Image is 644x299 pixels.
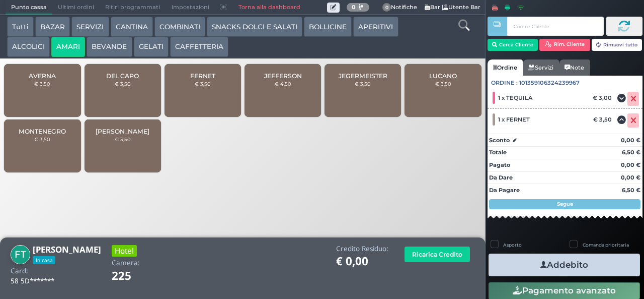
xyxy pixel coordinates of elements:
[11,267,28,275] h4: Card:
[100,1,166,15] span: Ritiri programmati
[232,1,305,15] a: Torna alla dashboard
[154,17,205,37] button: COMBINATI
[488,39,538,51] button: Cerca Cliente
[6,1,52,15] span: Punto cassa
[592,116,617,123] div: € 3,50
[489,149,507,156] strong: Totale
[622,149,640,156] strong: 6,50 €
[382,3,391,12] span: 0
[7,17,34,37] button: Tutti
[621,137,640,144] strong: 0,00 €
[11,245,30,265] img: FABIO TORTEROLO
[111,17,153,37] button: CANTINA
[35,17,70,37] button: BAZAR
[592,39,642,51] button: Rimuovi tutto
[34,81,50,87] small: € 3,50
[170,37,228,57] button: CAFFETTERIA
[19,128,66,135] span: MONTENEGRO
[519,79,580,87] span: 101359106324239967
[207,17,302,37] button: SNACKS DOLCI E SALATI
[336,255,388,268] h1: € 0,00
[557,201,573,207] strong: Segue
[7,37,50,57] button: ALCOLICI
[435,81,451,87] small: € 3,50
[489,254,640,276] button: Addebito
[304,17,352,37] button: BOLLICINE
[96,128,149,135] span: [PERSON_NAME]
[488,59,523,76] a: Ordine
[621,174,640,181] strong: 0,00 €
[491,79,518,87] span: Ordine :
[489,187,520,194] strong: Da Pagare
[51,37,85,57] button: AMARI
[591,94,617,101] div: € 3,00
[583,242,629,248] label: Comanda prioritaria
[503,242,522,248] label: Asporto
[112,259,140,267] h4: Camera:
[621,161,640,168] strong: 0,00 €
[71,17,109,37] button: SERVIZI
[166,1,215,15] span: Impostazioni
[52,1,100,15] span: Ultimi ordini
[87,37,132,57] button: BEVANDE
[489,136,510,145] strong: Sconto
[29,72,56,80] span: AVERNA
[112,270,159,282] h1: 225
[352,4,356,11] b: 0
[507,17,603,36] input: Codice Cliente
[134,37,169,57] button: GELATI
[498,116,530,123] span: 1 x FERNET
[523,59,559,76] a: Servizi
[489,174,513,181] strong: Da Dare
[195,81,211,87] small: € 3,50
[112,245,137,257] h3: Hotel
[264,72,302,80] span: JEFFERSON
[115,81,131,87] small: € 3,50
[275,81,291,87] small: € 4,50
[539,39,590,51] button: Rim. Cliente
[355,81,371,87] small: € 3,50
[115,136,131,142] small: € 3,50
[489,161,510,168] strong: Pagato
[106,72,139,80] span: DEL CAPO
[336,245,388,253] h4: Credito Residuo:
[33,256,55,264] span: In casa
[498,94,532,101] span: 1 x TEQUILA
[429,72,457,80] span: LUCANO
[353,17,398,37] button: APERITIVI
[190,72,215,80] span: FERNET
[622,187,640,194] strong: 6,50 €
[34,136,50,142] small: € 3,50
[405,247,470,262] button: Ricarica Credito
[559,59,590,76] a: Note
[339,72,387,80] span: JEGERMEISTER
[33,244,101,255] b: [PERSON_NAME]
